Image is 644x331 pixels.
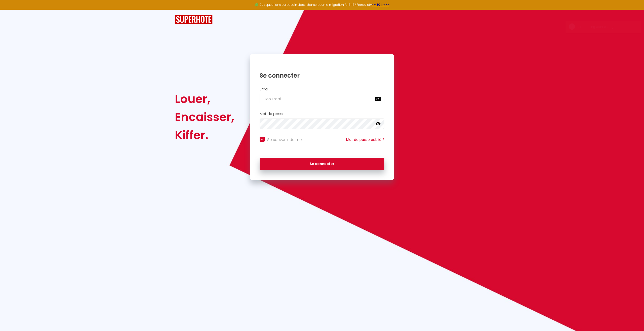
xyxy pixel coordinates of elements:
a: Mot de passe oublié ? [346,137,384,142]
h1: Se connecter [260,72,384,79]
button: Se connecter [260,158,384,170]
div: Louer, [175,90,234,108]
div: Something went wrong! [578,25,636,29]
input: Ton Email [260,94,384,104]
img: SuperHote logo [175,15,213,24]
h2: Mot de passe [260,112,384,116]
h2: Email [260,87,384,91]
div: Kiffer. [175,126,234,144]
a: >>> ICI <<<< [372,3,389,7]
div: Encaisser, [175,108,234,126]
